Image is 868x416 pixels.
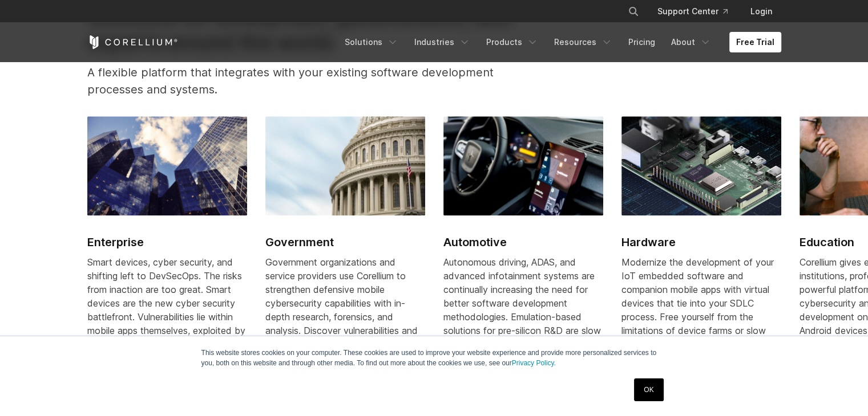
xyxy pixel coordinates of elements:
a: About [664,32,718,52]
div: Navigation Menu [614,1,781,22]
a: Support Center [648,1,737,22]
button: Search [623,1,644,22]
img: Government [265,116,425,215]
h2: Hardware [621,234,781,251]
div: Smart devices, cyber security, and shifting left to DevSecOps. The risks from inaction are too gr... [87,255,247,351]
a: Hardware Hardware Modernize the development of your IoT embedded software and companion mobile ap... [621,116,781,365]
a: Privacy Policy. [512,359,556,367]
a: Pricing [621,32,662,52]
h2: Government [265,234,425,251]
a: Solutions [338,32,405,52]
a: OK [634,378,663,401]
h2: Automotive [443,234,603,251]
div: Government organizations and service providers use Corellium to strengthen defensive mobile cyber... [265,255,425,351]
img: Automotive [443,116,603,215]
a: Industries [407,32,477,52]
a: Enterprise Enterprise Smart devices, cyber security, and shifting left to DevSecOps. The risks fr... [87,116,247,365]
a: Government Government Government organizations and service providers use Corellium to strengthen ... [265,116,425,365]
img: Hardware [621,116,781,215]
h2: Enterprise [87,234,247,251]
div: Navigation Menu [338,32,781,52]
div: Autonomous driving, ADAS, and advanced infotainment systems are continually increasing the need f... [443,255,603,351]
span: Modernize the development of your IoT embedded software and companion mobile apps with virtual de... [621,256,774,350]
a: Automotive Automotive Autonomous driving, ADAS, and advanced infotainment systems are continually... [443,116,603,365]
p: This website stores cookies on your computer. These cookies are used to improve your website expe... [201,348,667,368]
img: Enterprise [87,116,247,215]
a: Resources [547,32,619,52]
p: A flexible platform that integrates with your existing software development processes and systems. [87,64,542,98]
a: Products [479,32,545,52]
a: Corellium Home [87,35,178,49]
a: Login [741,1,781,22]
a: Free Trial [729,32,781,52]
